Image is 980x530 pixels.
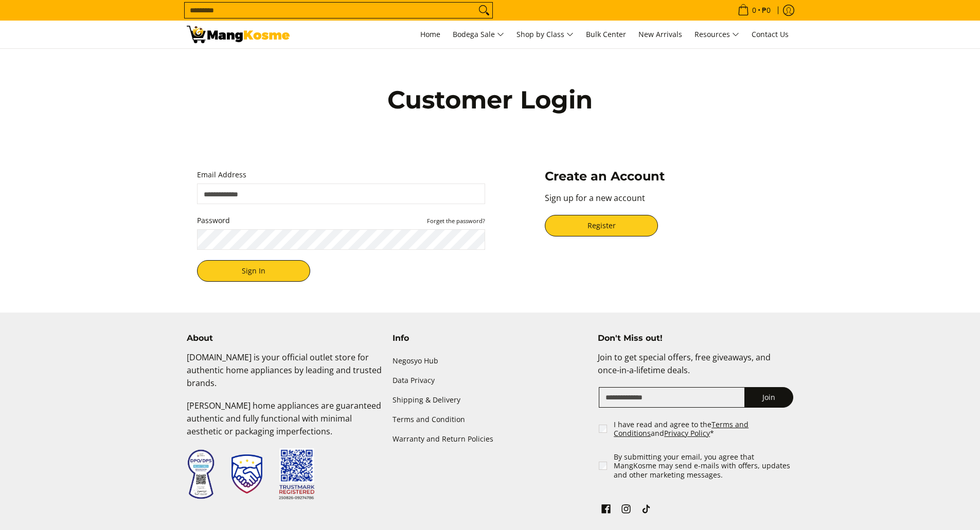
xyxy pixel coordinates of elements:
h1: Customer Login [264,84,717,115]
a: Shipping & Delivery [393,390,588,410]
a: Warranty and Return Policies [393,429,588,449]
small: Forget the password? [427,217,485,225]
a: See Mang Kosme on TikTok [639,502,653,519]
img: Account | Mang Kosme [187,26,290,43]
p: Sign up for a new account [545,192,783,215]
img: Trustmark QR [279,448,315,500]
img: Data Privacy Seal [187,449,215,500]
span: New Arrivals [638,29,682,39]
nav: Main Menu [300,21,794,48]
h4: Don't Miss out! [598,333,793,343]
img: Trustmark Seal [231,454,262,494]
span: • [735,5,774,16]
a: Contact Us [746,21,794,48]
a: See Mang Kosme on Facebook [599,502,613,519]
label: By submitting your email, you agree that MangKosme may send e-mails with offers, updates and othe... [614,452,794,480]
a: Shop by Class [511,21,579,48]
p: [DOMAIN_NAME] is your official outlet store for authentic home appliances by leading and trusted ... [187,351,382,399]
button: Sign In [197,260,310,282]
a: See Mang Kosme on Instagram [619,502,633,519]
a: Home [415,21,446,48]
button: Search [476,3,492,18]
a: New Arrivals [633,21,687,48]
a: Resources [689,21,744,48]
span: 0 [751,7,758,14]
a: Data Privacy [393,371,588,390]
a: Terms and Condition [393,410,588,429]
label: I have read and agree to the and * [614,420,794,438]
span: ₱0 [760,7,772,14]
span: Resources [694,28,739,41]
h4: Info [393,333,588,343]
span: Bodega Sale [453,28,504,41]
label: Password [197,214,485,227]
a: Register [545,215,658,236]
a: Bulk Center [581,21,631,48]
p: [PERSON_NAME] home appliances are guaranteed authentic and fully functional with minimal aestheti... [187,399,382,448]
span: Bulk Center [586,29,626,39]
button: Password [427,216,485,225]
h3: Create an Account [545,169,783,184]
a: Negosyo Hub [393,351,588,371]
p: Join to get special offers, free giveaways, and once-in-a-lifetime deals. [598,351,793,387]
a: Terms and Conditions [614,419,749,438]
span: Home [420,29,440,39]
span: Contact Us [752,29,789,39]
span: Shop by Class [516,28,574,41]
h4: About [187,333,382,343]
button: Join [744,387,793,408]
label: Email Address [197,169,485,181]
a: Bodega Sale [448,21,509,48]
a: Privacy Policy [664,428,710,438]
